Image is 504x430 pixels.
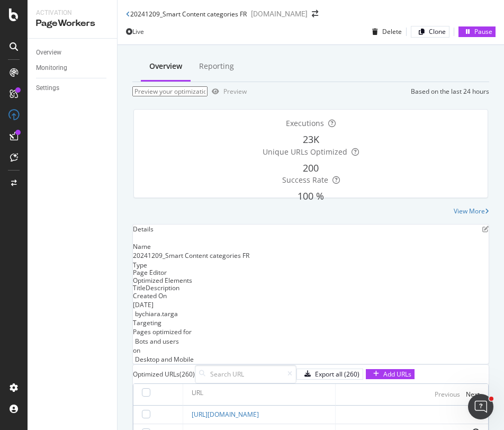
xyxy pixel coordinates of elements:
div: Targeting [133,318,489,327]
div: PageWorkers [36,17,109,30]
div: Desktop and Mobile [135,355,489,364]
iframe: Intercom live chat [468,394,493,419]
div: neutral label [146,285,179,291]
a: Click to go back [126,11,130,17]
div: Pages optimized for on [133,327,489,364]
span: Unique URLs Optimized [263,147,347,157]
div: Settings [36,83,59,94]
div: 20241209_Smart Content categories FR [130,10,247,19]
img: website_grey.svg [17,28,25,36]
span: Success Rate [282,175,328,185]
input: Search URL [195,365,296,383]
div: pen-to-square [482,226,489,232]
div: Domain: [DOMAIN_NAME] [28,28,116,36]
div: Clone [429,27,446,36]
div: [DATE] [133,300,489,318]
span: 200 [303,162,319,174]
div: Keywords by Traffic [117,62,178,69]
a: Monitoring [36,62,110,74]
div: Based on the last 24 hours [411,87,489,96]
img: logo_orange.svg [17,17,25,25]
div: neutral label [133,270,167,276]
span: Executions [286,118,324,128]
div: Details [133,225,154,234]
button: Delete [368,23,402,40]
div: Activation [36,8,109,17]
button: Clone [411,26,449,37]
img: tab_domain_overview_orange.svg [29,61,37,70]
a: [URL][DOMAIN_NAME] [192,410,259,419]
input: Preview your optimization on a URL [132,86,208,97]
div: Overview [149,61,182,71]
div: Monitoring [36,62,67,74]
button: Pause [458,26,496,37]
button: Next [466,388,480,401]
div: Type [133,261,489,270]
div: Domain Overview [40,62,95,69]
a: View More [454,207,489,216]
div: Created On [133,291,489,300]
div: Add URLs [383,370,411,379]
div: Optimized Elements [133,276,489,285]
div: Next [466,390,480,399]
div: Delete [382,27,402,36]
div: Live [132,27,144,36]
div: 20241209_Smart Content categories FR [133,251,489,260]
div: Name [133,242,489,251]
a: Overview [36,47,110,58]
button: Previous [431,388,463,401]
div: neutral label [133,285,146,291]
button: Add URLs [366,369,415,379]
span: 23K [303,133,319,146]
div: Overview [36,47,61,58]
div: Bots and users [135,337,487,346]
span: 100 % [298,190,324,202]
button: Export all (260) [296,369,363,380]
div: Preview [223,87,247,96]
img: tab_keywords_by_traffic_grey.svg [105,61,114,70]
div: [DOMAIN_NAME] [251,8,308,19]
div: by chiara.targa [135,309,489,318]
button: Preview [208,83,247,100]
div: Export all (260) [315,370,359,379]
a: Settings [36,83,110,94]
span: Title [133,283,146,292]
span: Page Editor [133,268,167,277]
span: Description [146,283,179,292]
div: Reporting [199,61,234,71]
div: URL [192,388,203,398]
div: arrow-right-arrow-left [312,10,318,17]
div: Optimized URLs (260) [133,370,195,379]
div: v 4.0.25 [30,17,52,25]
div: Previous [435,390,460,399]
div: View More [454,207,485,216]
div: Pause [474,27,492,36]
